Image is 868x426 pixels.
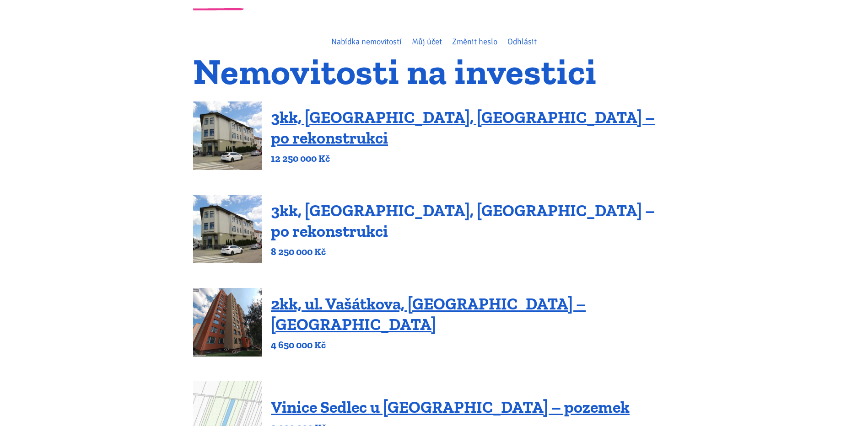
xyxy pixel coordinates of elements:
[271,294,586,334] a: 2kk, ul. Vašátkova, [GEOGRAPHIC_DATA] – [GEOGRAPHIC_DATA]
[271,152,675,165] p: 12 250 000 Kč
[271,397,630,417] a: Vinice Sedlec u [GEOGRAPHIC_DATA] – pozemek
[331,37,402,47] a: Nabídka nemovitostí
[412,37,442,47] a: Můj účet
[507,37,537,47] a: Odhlásit
[271,245,675,258] p: 8 250 000 Kč
[452,37,497,47] a: Změnit heslo
[271,339,675,351] p: 4 650 000 Kč
[193,56,675,87] h1: Nemovitosti na investici
[271,107,655,148] a: 3kk, [GEOGRAPHIC_DATA], [GEOGRAPHIC_DATA] – po rekonstrukci
[271,201,655,241] a: 3kk, [GEOGRAPHIC_DATA], [GEOGRAPHIC_DATA] – po rekonstrukci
